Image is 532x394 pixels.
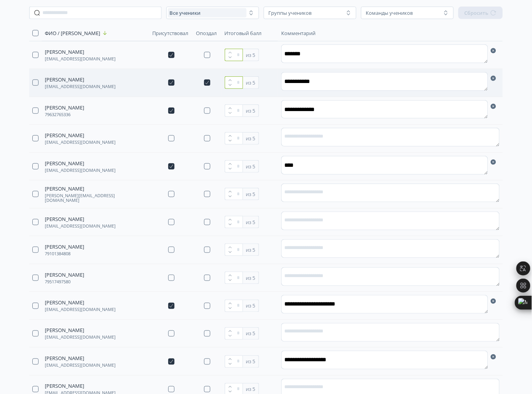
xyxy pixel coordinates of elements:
span: [PERSON_NAME] [45,300,146,306]
span: из 5 [246,135,255,141]
span: [PERSON_NAME] [45,244,146,250]
span: [PERSON_NAME] [45,216,146,222]
span: [PERSON_NAME] [45,272,146,278]
a: [PERSON_NAME]79517497580 [45,272,146,284]
a: [PERSON_NAME][EMAIL_ADDRESS][DOMAIN_NAME] [45,300,146,312]
span: [EMAIL_ADDRESS][DOMAIN_NAME] [45,335,146,340]
span: 79101384808 [45,251,146,256]
button: Комментарий [281,28,317,38]
span: [PERSON_NAME] [45,383,146,389]
a: [PERSON_NAME][EMAIL_ADDRESS][DOMAIN_NAME] [45,160,146,173]
span: [PERSON_NAME] [45,76,146,83]
span: [EMAIL_ADDRESS][DOMAIN_NAME] [45,84,146,89]
button: Сбросить [458,7,503,19]
span: [PERSON_NAME] [45,327,146,334]
span: 79517497580 [45,279,146,284]
span: из 5 [246,359,255,365]
button: ФИО / [PERSON_NAME] [45,28,109,38]
span: из 5 [246,386,255,392]
div: Группы учеников [268,10,312,16]
a: [PERSON_NAME][EMAIL_ADDRESS][DOMAIN_NAME] [45,132,146,145]
span: из 5 [246,303,255,309]
span: ФИО / [PERSON_NAME] [45,30,100,36]
span: из 5 [246,52,255,58]
button: Опоздал [196,28,218,38]
a: [PERSON_NAME]79101384808 [45,244,146,256]
a: [PERSON_NAME][EMAIL_ADDRESS][DOMAIN_NAME] [45,327,146,340]
span: Присутствовал [153,30,188,36]
a: [PERSON_NAME]79632765336 [45,104,146,117]
a: [PERSON_NAME][PERSON_NAME][EMAIL_ADDRESS][DOMAIN_NAME] [45,186,146,203]
span: [PERSON_NAME][EMAIL_ADDRESS][DOMAIN_NAME] [45,193,146,203]
span: Итоговый балл [225,30,262,36]
span: из 5 [246,247,255,253]
span: из 5 [246,80,255,86]
span: [PERSON_NAME] [45,355,146,362]
span: [EMAIL_ADDRESS][DOMAIN_NAME] [45,57,146,61]
span: [EMAIL_ADDRESS][DOMAIN_NAME] [45,363,146,368]
span: из 5 [246,108,255,114]
span: из 5 [246,330,255,337]
span: [PERSON_NAME] [45,132,146,138]
span: [EMAIL_ADDRESS][DOMAIN_NAME] [45,307,146,312]
span: [PERSON_NAME] [45,160,146,166]
span: Все ученики [169,10,201,16]
span: [PERSON_NAME] [45,49,146,55]
button: Все ученики [166,7,259,19]
span: из 5 [246,163,255,170]
span: из 5 [246,275,255,281]
span: [PERSON_NAME] [45,104,146,111]
div: Команды учеников [366,10,413,16]
button: Команды учеников [361,7,454,19]
span: [EMAIL_ADDRESS][DOMAIN_NAME] [45,224,146,228]
button: Присутствовал [153,28,190,38]
span: из 5 [246,219,255,225]
span: 79632765336 [45,112,146,117]
span: [PERSON_NAME] [45,186,146,192]
span: [EMAIL_ADDRESS][DOMAIN_NAME] [45,168,146,173]
span: Комментарий [281,30,315,36]
span: Опоздал [196,30,217,36]
a: [PERSON_NAME][EMAIL_ADDRESS][DOMAIN_NAME] [45,76,146,89]
span: из 5 [246,191,255,197]
a: [PERSON_NAME][EMAIL_ADDRESS][DOMAIN_NAME] [45,216,146,228]
button: Группы учеников [264,7,356,19]
a: [PERSON_NAME][EMAIL_ADDRESS][DOMAIN_NAME] [45,49,146,61]
button: Итоговый балл [225,28,263,38]
a: [PERSON_NAME][EMAIL_ADDRESS][DOMAIN_NAME] [45,355,146,368]
span: [EMAIL_ADDRESS][DOMAIN_NAME] [45,140,146,145]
